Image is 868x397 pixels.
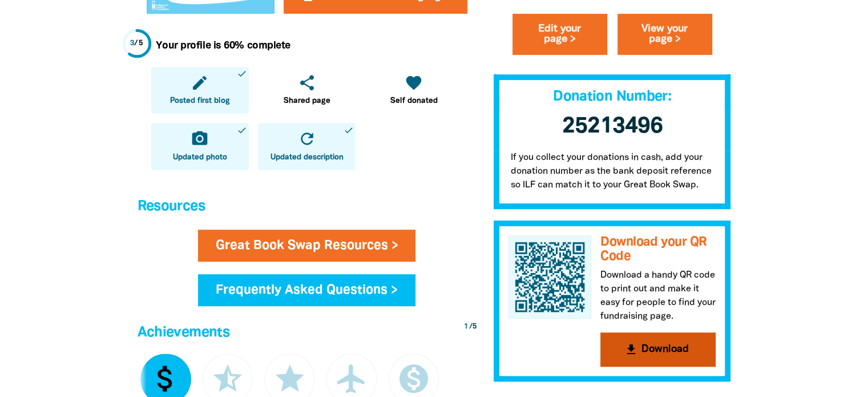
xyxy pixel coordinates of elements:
[198,230,416,262] a: Great Book Swap Resources >
[553,90,671,103] span: Donation Number:
[600,332,716,366] button: get_appDownload
[298,130,316,148] i: refresh
[298,74,316,92] i: share
[344,125,354,135] i: done
[405,74,423,92] i: favorite
[173,152,227,163] span: Updated photo
[191,130,209,148] i: camera_alt
[237,69,247,79] i: done
[258,67,356,114] a: shareShared page
[198,274,415,306] a: Frequently Asked Questions >
[138,322,477,344] h4: Achievements
[170,95,230,107] span: Posted first blog
[617,14,712,55] a: View your page >
[271,152,344,163] span: Updated description
[390,95,437,107] span: Self donated
[464,323,468,330] span: 1
[130,39,135,46] span: 3
[562,116,663,137] span: 25213496
[284,95,330,107] span: Shared page
[334,362,369,396] i: airplanemode_active
[130,38,143,49] div: / 5
[494,151,731,209] p: If you collect your donations in cash, add your donation number as the bank deposit reference so ...
[273,362,307,396] i: star
[151,67,249,114] a: editPosted first blogdone
[600,235,716,263] h3: Download your QR Code
[397,362,431,396] i: monetization_on
[151,123,249,170] a: camera_altUpdated photodone
[624,342,638,356] i: get_app
[138,200,205,213] span: Resources
[508,235,592,319] img: QR Code for Lake Tuggeranong College Great Book Swap
[237,125,247,135] i: done
[464,322,477,332] div: / 5
[512,14,607,55] a: Edit your page >
[258,123,356,170] a: refreshUpdated descriptiondone
[156,41,290,50] strong: Your profile is 60% complete
[211,362,245,396] i: star_half
[191,74,209,92] i: edit
[148,362,183,396] i: attach_money
[365,67,462,114] a: favoriteSelf donated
